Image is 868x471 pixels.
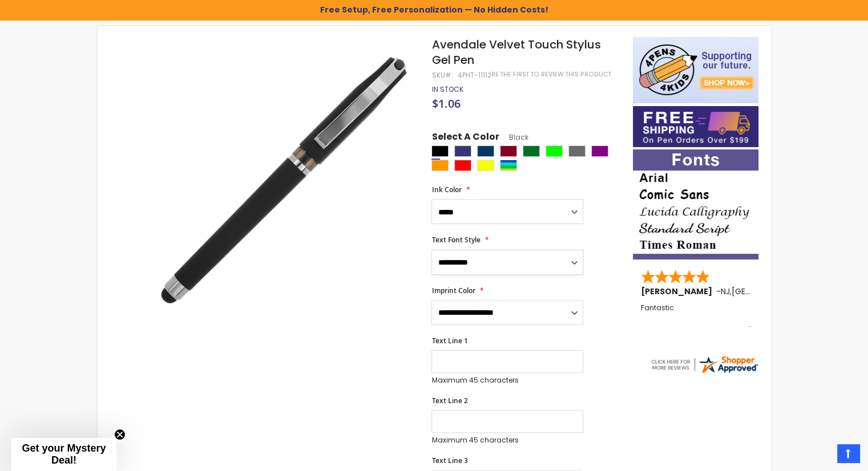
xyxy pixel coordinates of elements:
span: Text Line 3 [431,456,467,465]
img: 4pens 4 kids [633,37,758,103]
div: Yellow [477,160,494,171]
div: Fantastic [641,304,752,328]
div: Royal Blue [454,145,471,157]
div: Burgundy [500,145,517,157]
div: Navy Blue [477,145,494,157]
span: NJ [721,286,730,297]
img: font-personalization-examples [633,149,758,259]
span: Ink Color [431,185,461,194]
span: Black [499,132,528,142]
span: In stock [431,84,463,94]
div: Get your Mystery Deal!Close teaser [11,438,116,471]
strong: SKU [431,70,453,80]
div: Green [523,145,540,157]
span: Select A Color [431,131,499,146]
span: Text Font Style [431,235,480,245]
span: $1.06 [431,96,460,111]
span: [GEOGRAPHIC_DATA] [732,286,815,297]
img: 4pens.com widget logo [649,354,759,375]
a: Top [837,444,859,462]
div: Orange [431,160,449,171]
a: Be the first to review this product [491,70,611,79]
a: 4pens.com certificate URL [649,367,759,377]
span: Text Line 2 [431,396,467,405]
div: Black [431,145,449,157]
div: 4PHT-11112 [457,71,491,80]
img: avendale-velvet-touch-custom-stylus-gel-pen-black_1_1.jpg [155,54,416,314]
span: Avendale Velvet Touch Stylus Gel Pen [431,36,600,68]
span: Get your Mystery Deal! [22,442,106,466]
button: Close teaser [114,429,126,440]
img: Free shipping on orders over $199 [633,106,758,147]
span: - , [716,286,815,297]
span: [PERSON_NAME] [641,286,716,297]
div: Assorted [500,160,517,171]
span: Imprint Color [431,286,475,295]
div: Red [454,160,471,171]
div: Purple [591,145,608,157]
div: Lime Green [546,145,563,157]
span: Text Line 1 [431,336,467,346]
p: Maximum 45 characters [431,436,583,445]
div: Availability [431,85,463,94]
p: Maximum 45 characters [431,376,583,385]
div: Grey [568,145,586,157]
